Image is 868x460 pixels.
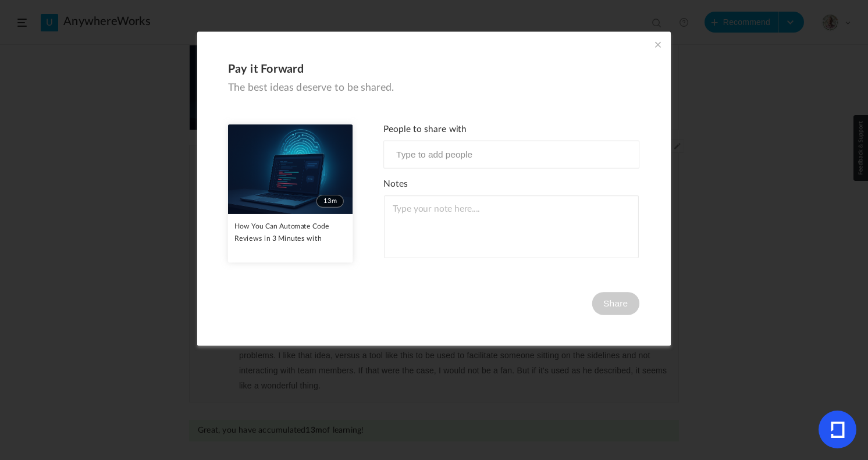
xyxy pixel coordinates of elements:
h3: People to share with [383,124,639,135]
img: 1*yTxIhT8aah8CtAS_CBZ6sQ.png [228,124,353,214]
h2: Pay it Forward [228,62,640,76]
span: 13m [316,195,344,208]
span: How You Can Automate Code Reviews in 3 Minutes with Cursor AI | by Yonatanmh | Medium [234,223,329,266]
h3: Notes [383,179,639,190]
input: Type to add people [392,147,513,162]
p: The best ideas deserve to be shared. [228,81,640,94]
